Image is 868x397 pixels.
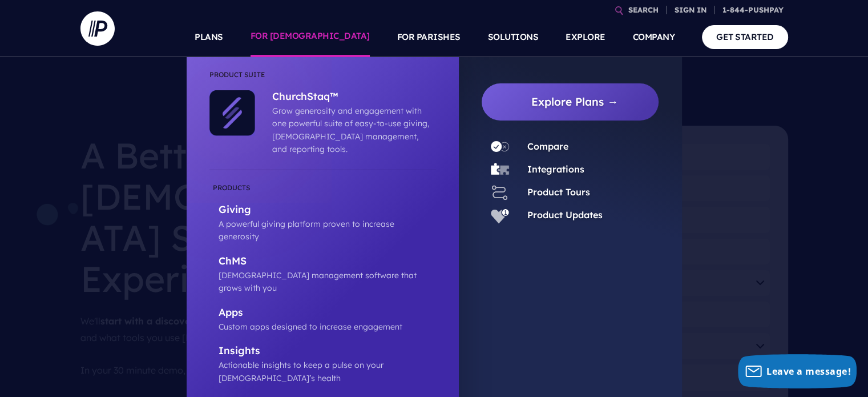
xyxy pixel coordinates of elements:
[527,163,584,175] a: Integrations
[491,138,509,156] img: Compare - Icon
[209,69,436,90] li: Product Suite
[195,17,223,57] a: PLANS
[219,218,436,243] p: A powerful giving platform proven to increase generosity
[482,206,518,224] a: Product Updates - Icon
[527,209,603,220] a: Product Updates
[702,25,788,49] a: GET STARTED
[209,182,436,243] a: Giving A powerful giving platform proven to increase generosity
[251,17,370,57] a: FOR [DEMOGRAPHIC_DATA]
[491,161,509,179] img: Integrations - Icon
[527,141,568,152] a: Compare
[219,255,436,269] p: ChMS
[738,354,857,388] button: Leave a message!
[491,183,509,202] img: Product Tours - Icon
[482,161,518,179] a: Integrations - Icon
[219,320,436,333] p: Custom apps designed to increase engagement
[209,255,436,295] a: ChMS [DEMOGRAPHIC_DATA] management software that grows with you
[255,90,430,156] a: ChurchStaq™ Grow generosity and engagement with one powerful suite of easy-to-use giving, [DEMOGR...
[209,90,255,136] img: ChurchStaq™ - Icon
[488,17,539,57] a: SOLUTIONS
[272,90,430,105] p: ChurchStaq™
[397,17,461,57] a: FOR PARISHES
[219,203,436,218] p: Giving
[219,359,436,384] p: Actionable insights to keep a pulse on your [DEMOGRAPHIC_DATA]’s health
[491,83,659,121] a: Explore Plans →
[219,306,436,320] p: Apps
[766,365,851,378] span: Leave a message!
[482,183,518,202] a: Product Tours - Icon
[272,105,430,156] p: Grow generosity and engagement with one powerful suite of easy-to-use giving, [DEMOGRAPHIC_DATA] ...
[566,17,605,57] a: EXPLORE
[491,206,509,224] img: Product Updates - Icon
[209,306,436,334] a: Apps Custom apps designed to increase engagement
[219,344,436,359] p: Insights
[209,344,436,384] a: Insights Actionable insights to keep a pulse on your [DEMOGRAPHIC_DATA]’s health
[482,138,518,156] a: Compare - Icon
[219,269,436,295] p: [DEMOGRAPHIC_DATA] management software that grows with you
[527,186,590,198] a: Product Tours
[633,17,675,57] a: COMPANY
